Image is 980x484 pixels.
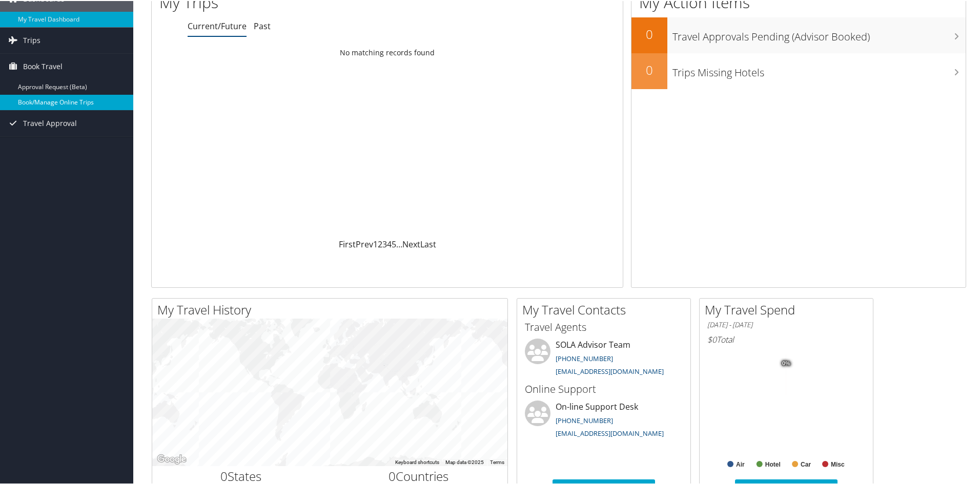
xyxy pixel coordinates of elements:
img: Google [155,452,189,465]
li: SOLA Advisor Team [520,338,688,380]
a: [PHONE_NUMBER] [556,353,613,362]
a: Terms (opens in new tab) [490,458,504,464]
a: Current/Future [188,19,247,31]
span: Map data ©2025 [445,458,484,464]
a: 2 [378,238,382,249]
a: First [339,238,356,249]
h2: My Travel Spend [705,300,873,318]
span: … [396,238,402,249]
a: Prev [356,238,373,249]
li: On-line Support Desk [520,399,688,441]
a: 0Trips Missing Hotels [631,52,966,88]
h3: Travel Agents [525,319,683,333]
span: 0 [389,467,396,483]
h3: Trips Missing Hotels [672,59,966,79]
text: Misc [831,460,845,467]
a: 0Travel Approvals Pending (Advisor Booked) [631,16,966,52]
span: Trips [23,27,40,52]
h2: 0 [631,25,667,42]
h3: Travel Approvals Pending (Advisor Booked) [672,24,966,43]
a: [PHONE_NUMBER] [556,415,613,424]
a: 3 [382,238,387,249]
button: Keyboard shortcuts [395,458,439,465]
h2: Countries [338,467,500,484]
text: Hotel [765,460,781,467]
h2: My Travel Contacts [522,300,690,318]
a: 4 [387,238,392,249]
a: Past [254,19,271,31]
text: Air [736,460,745,467]
tspan: 0% [782,360,790,366]
span: 0 [220,467,228,483]
a: [EMAIL_ADDRESS][DOMAIN_NAME] [556,428,664,437]
span: $0 [707,333,717,344]
h2: States [160,467,322,484]
h6: Total [707,333,865,344]
h6: [DATE] - [DATE] [707,319,865,329]
a: [EMAIL_ADDRESS][DOMAIN_NAME] [556,366,664,375]
h2: My Travel History [157,300,507,318]
h2: 0 [631,60,667,78]
td: No matching records found [152,43,623,61]
a: Last [420,238,436,249]
a: 1 [373,238,378,249]
a: 5 [392,238,396,249]
a: Next [402,238,420,249]
span: Book Travel [23,53,63,78]
a: Open this area in Google Maps (opens a new window) [155,452,189,465]
h3: Online Support [525,381,683,395]
text: Car [801,460,811,467]
span: Travel Approval [23,110,77,135]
